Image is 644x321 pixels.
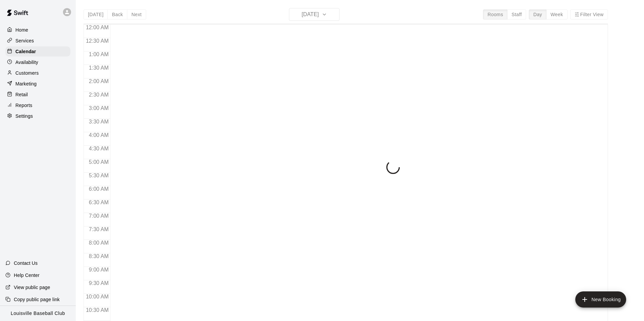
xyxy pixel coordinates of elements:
[87,51,110,57] span: 1:00 AM
[5,79,70,89] a: Marketing
[87,240,110,246] span: 8:00 AM
[87,267,110,273] span: 9:00 AM
[87,78,110,84] span: 2:00 AM
[11,310,65,317] p: Louisville Baseball Club
[87,146,110,151] span: 4:30 AM
[87,132,110,138] span: 4:00 AM
[87,253,110,259] span: 8:30 AM
[87,159,110,165] span: 5:00 AM
[84,25,110,30] span: 12:00 AM
[87,280,110,286] span: 9:30 AM
[15,102,32,109] p: Reports
[15,59,38,66] p: Availability
[14,296,60,303] p: Copy public page link
[87,119,110,124] span: 3:30 AM
[5,111,70,121] a: Settings
[5,90,70,100] a: Retail
[575,291,626,308] button: add
[87,226,110,232] span: 7:30 AM
[5,68,70,78] a: Customers
[87,65,110,71] span: 1:30 AM
[84,38,110,44] span: 12:30 AM
[84,307,110,313] span: 10:30 AM
[5,100,70,110] a: Reports
[5,36,70,46] a: Services
[15,27,28,33] p: Home
[87,92,110,98] span: 2:30 AM
[84,294,110,299] span: 10:00 AM
[5,46,70,57] a: Calendar
[14,284,50,291] p: View public page
[14,260,38,266] p: Contact Us
[15,70,39,76] p: Customers
[87,213,110,219] span: 7:00 AM
[15,37,34,44] p: Services
[15,80,37,87] p: Marketing
[87,200,110,205] span: 6:30 AM
[5,57,70,67] a: Availability
[15,48,36,55] p: Calendar
[14,272,39,279] p: Help Center
[15,113,33,119] p: Settings
[87,186,110,192] span: 6:00 AM
[5,25,70,35] a: Home
[15,91,28,98] p: Retail
[87,105,110,111] span: 3:00 AM
[87,173,110,178] span: 5:30 AM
